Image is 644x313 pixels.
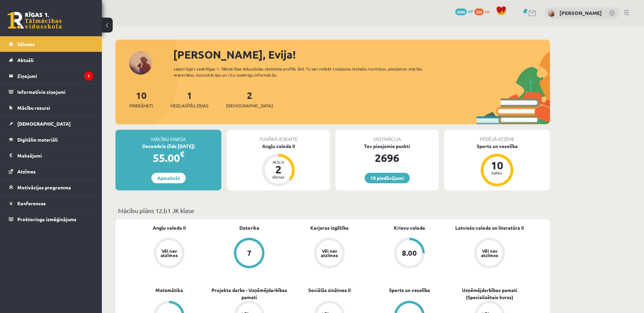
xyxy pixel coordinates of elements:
span: Mācību resursi [17,105,50,111]
div: Vēl nav atzīmes [160,249,179,257]
div: 55.00 [115,150,221,166]
div: 7 [247,249,252,257]
a: 10 piedāvājumi [365,173,410,183]
a: 8.00 [369,238,449,270]
a: Maksājumi [9,148,93,163]
div: 10 [487,160,507,171]
a: Atzīmes [9,164,93,179]
div: Sports un veselība [444,143,550,150]
a: 1Neizlasītās ziņas [170,89,208,109]
span: Digitālie materiāli [17,137,58,143]
a: Konferences [9,195,93,211]
div: 8.00 [402,249,417,257]
div: Atlicis [268,160,289,164]
span: Motivācijas programma [17,184,71,190]
span: Sākums [17,41,35,47]
span: Proktoringa izmēģinājums [17,216,76,222]
a: Sports un veselība [389,287,430,294]
legend: Maksājumi [17,148,93,163]
a: Informatīvie ziņojumi [9,84,93,100]
div: Laipni lūgts savā Rīgas 1. Tālmācības vidusskolas skolnieka profilā. Šeit Tu vari redzēt tuvojošo... [174,66,435,78]
div: 2696 [335,150,439,166]
div: Motivācija [335,130,439,143]
div: 2 [268,164,289,175]
a: Vēl nav atzīmes [289,238,369,270]
a: Matemātika [155,287,183,294]
a: Datorika [239,224,259,231]
span: Konferences [17,200,46,206]
a: Latviešu valoda un literatūra II [455,224,524,231]
a: 2[DEMOGRAPHIC_DATA] [226,89,273,109]
span: Neizlasītās ziņas [170,102,208,109]
div: Vēl nav atzīmes [480,249,499,257]
a: Angļu valoda II Atlicis 2 dienas [227,143,330,187]
span: Priekšmeti [129,102,153,109]
div: [PERSON_NAME], Evija! [173,46,550,63]
a: [DEMOGRAPHIC_DATA] [9,116,93,131]
a: 320 xp [474,8,493,14]
span: 2696 [455,8,467,15]
a: Mācību resursi [9,100,93,116]
a: Angļu valoda II [153,224,186,231]
div: Vēl nav atzīmes [320,249,339,257]
span: 320 [474,8,484,15]
a: [PERSON_NAME] [559,9,602,16]
div: balles [487,171,507,175]
a: Krievu valoda [394,224,425,231]
a: Sākums [9,36,93,52]
span: Atzīmes [17,168,36,174]
a: Vēl nav atzīmes [129,238,209,270]
div: Decembris (līdz [DATE]) [115,143,221,150]
span: [DEMOGRAPHIC_DATA] [226,102,273,109]
span: Aktuāli [17,57,34,63]
div: Tuvākā ieskaite [227,130,330,143]
legend: Ziņojumi [17,68,93,84]
div: Tev pieejamie punkti [335,143,439,150]
a: Sports un veselība 10 balles [444,143,550,187]
div: Pēdējā atzīme [444,130,550,143]
a: Proktoringa izmēģinājums [9,211,93,227]
a: 7 [209,238,289,270]
a: Ziņojumi1 [9,68,93,84]
span: [DEMOGRAPHIC_DATA] [17,121,71,127]
a: Vēl nav atzīmes [449,238,530,270]
a: Aktuāli [9,52,93,68]
a: 10Priekšmeti [129,89,153,109]
a: Rīgas 1. Tālmācības vidusskola [7,12,62,29]
legend: Informatīvie ziņojumi [17,84,93,100]
div: dienas [268,175,289,179]
a: Apmaksāt [151,173,186,183]
a: Sociālās zinātnes II [308,287,351,294]
div: Angļu valoda II [227,143,330,150]
a: Digitālie materiāli [9,132,93,147]
i: 1 [84,71,93,81]
a: Karjeras izglītība [310,224,349,231]
a: 2696 mP [455,8,473,14]
img: Evija Grasberga [548,10,555,17]
a: Uzņēmējdarbības pamati (Specializētais kurss) [449,287,530,301]
div: Mācību maksa [115,130,221,143]
span: € [180,149,184,159]
p: Mācību plāns 12.b1 JK klase [118,206,547,215]
a: Motivācijas programma [9,180,93,195]
span: mP [468,8,473,14]
span: xp [485,8,489,14]
a: Projekta darbs - Uzņēmējdarbības pamati [209,287,289,301]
